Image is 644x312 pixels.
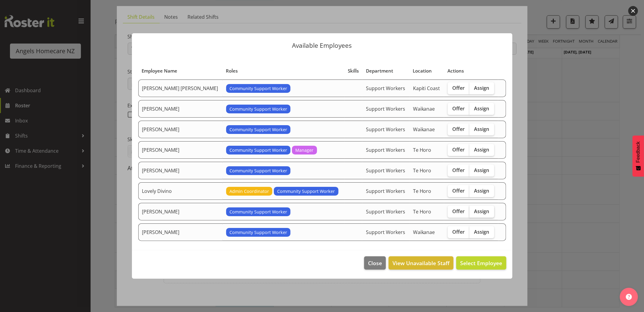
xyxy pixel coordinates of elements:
[138,141,223,159] td: [PERSON_NAME]
[453,208,465,214] span: Offer
[366,229,405,236] span: Support Workers
[229,147,287,154] span: Community Support Worker
[229,167,287,174] span: Community Support Worker
[453,167,465,173] span: Offer
[456,256,506,270] button: Select Employee
[413,67,432,74] span: Location
[366,188,405,194] span: Support Workers
[348,67,359,74] span: Skills
[413,208,431,215] span: Te Horo
[413,188,431,194] span: Te Horo
[453,126,465,132] span: Offer
[368,259,382,267] span: Close
[229,188,269,195] span: Admin Coordinator
[229,229,287,236] span: Community Support Worker
[453,229,465,235] span: Offer
[474,126,489,132] span: Assign
[453,106,465,112] span: Offer
[226,67,238,74] span: Roles
[633,135,644,177] button: Feedback - Show survey
[366,85,405,92] span: Support Workers
[460,259,502,267] span: Select Employee
[413,85,440,92] span: Kapiti Coast
[295,147,313,154] span: Manager
[138,42,506,49] p: Available Employees
[474,147,489,153] span: Assign
[453,188,465,194] span: Offer
[366,167,405,174] span: Support Workers
[413,147,431,153] span: Te Horo
[474,208,489,214] span: Assign
[138,100,223,118] td: [PERSON_NAME]
[277,188,335,195] span: Community Support Worker
[138,223,223,241] td: [PERSON_NAME]
[366,147,405,153] span: Support Workers
[389,256,453,270] button: View Unavailable Staff
[447,67,464,74] span: Actions
[229,85,287,92] span: Community Support Worker
[138,162,223,179] td: [PERSON_NAME]
[474,167,489,173] span: Assign
[366,67,393,74] span: Department
[138,182,223,200] td: Lovely Divino
[474,106,489,112] span: Assign
[138,80,223,97] td: [PERSON_NAME] [PERSON_NAME]
[229,126,287,133] span: Community Support Worker
[138,121,223,138] td: [PERSON_NAME]
[142,67,177,74] span: Employee Name
[474,229,489,235] span: Assign
[453,85,465,91] span: Offer
[474,85,489,91] span: Assign
[474,188,489,194] span: Assign
[392,259,450,267] span: View Unavailable Staff
[366,106,405,112] span: Support Workers
[636,141,641,163] span: Feedback
[229,209,287,215] span: Community Support Worker
[364,256,386,270] button: Close
[453,147,465,153] span: Offer
[413,167,431,174] span: Te Horo
[229,106,287,112] span: Community Support Worker
[366,126,405,133] span: Support Workers
[626,294,632,300] img: help-xxl-2.png
[138,203,223,220] td: [PERSON_NAME]
[413,106,435,112] span: Waikanae
[413,229,435,236] span: Waikanae
[413,126,435,133] span: Waikanae
[366,208,405,215] span: Support Workers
